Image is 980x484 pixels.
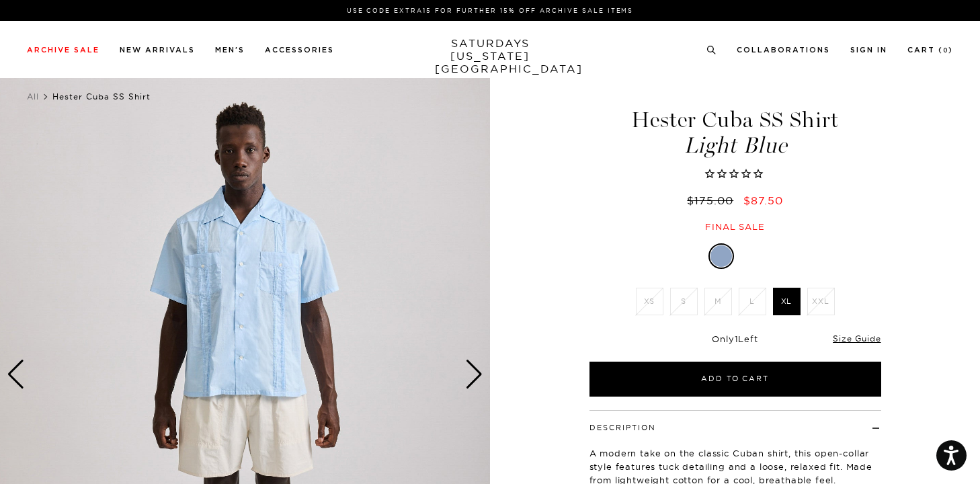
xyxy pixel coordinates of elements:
div: Next slide [465,360,483,389]
div: Previous slide [7,360,25,389]
p: Use Code EXTRA15 for Further 15% Off Archive Sale Items [32,5,948,15]
h1: Hester Cuba SS Shirt [587,109,883,157]
a: Men's [215,46,245,54]
small: 0 [943,48,948,54]
button: Description [589,424,656,432]
a: SATURDAYS[US_STATE][GEOGRAPHIC_DATA] [435,37,546,75]
div: Final sale [587,221,883,233]
div: Only Left [589,333,881,345]
a: Accessories [265,46,334,54]
a: Archive Sale [27,46,99,54]
del: $175.00 [687,194,739,207]
span: 1 [735,333,739,344]
a: All [27,91,39,102]
span: $87.50 [743,194,783,207]
a: Size Guide [833,333,881,344]
a: Sign In [850,46,887,54]
label: XL [773,288,801,315]
span: Hester Cuba SS Shirt [52,91,151,102]
a: New Arrivals [120,46,195,54]
span: Light Blue [587,134,883,157]
span: Rated 0.0 out of 5 stars 0 reviews [587,167,883,182]
a: Collaborations [737,46,830,54]
a: Cart (0) [907,46,953,54]
button: Add to Cart [589,362,881,397]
